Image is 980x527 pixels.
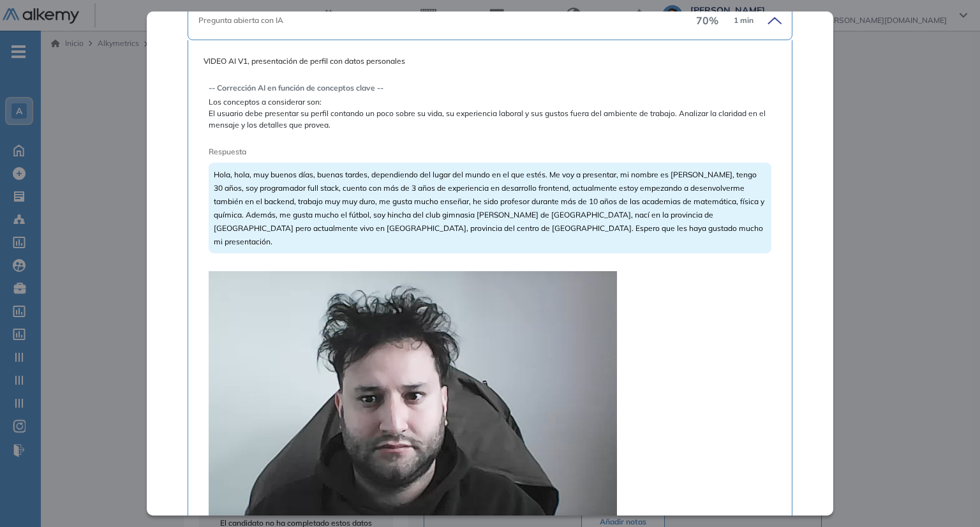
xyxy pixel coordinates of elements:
span: VIDEO AI V1, presentación de perfil con datos personales [204,56,776,67]
span: Respuesta [209,146,715,158]
span: -- Corrección AI en función de conceptos clave -- [209,82,771,94]
span: El usuario debe presentar su perfil contando un poco sobre su vida, su experiencia laboral y sus ... [209,108,771,131]
span: Hola, hola, muy buenos días, buenas tardes, dependiendo del lugar del mundo en el que estés. Me v... [214,170,764,246]
span: Los conceptos a considerar son: [209,96,771,108]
